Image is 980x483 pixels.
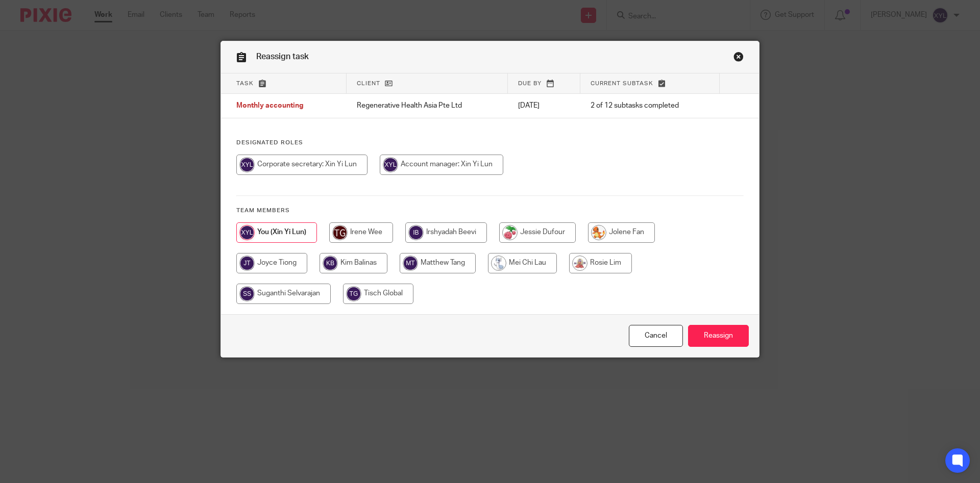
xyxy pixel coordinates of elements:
span: Current subtask [591,81,653,86]
td: 2 of 12 subtasks completed [580,94,720,118]
span: Monthly accounting [236,103,304,110]
span: Task [236,81,254,86]
span: Client [357,81,380,86]
a: Close this dialog window [733,52,744,65]
span: Due by [518,81,542,86]
p: Regenerative Health Asia Pte Ltd [357,100,498,111]
a: Close this dialog window [629,325,683,347]
p: [DATE] [518,100,570,111]
h4: Designated Roles [236,139,744,147]
h4: Team members [236,207,744,215]
input: Reassign [688,325,749,347]
span: Reassign task [256,53,309,61]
